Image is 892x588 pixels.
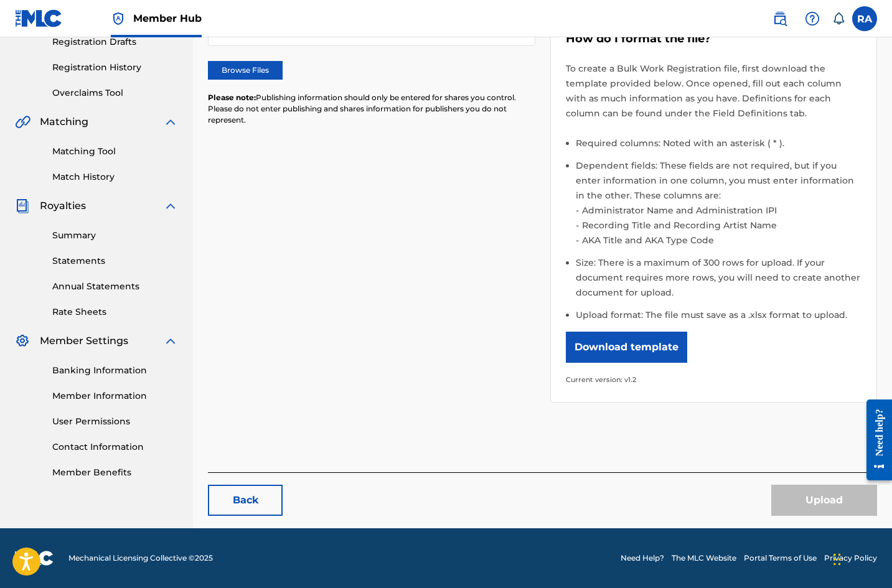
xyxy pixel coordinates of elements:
[208,92,535,126] p: Publishing information should only be entered for shares you control. Please do not enter publish...
[833,541,841,578] div: Drag
[857,390,892,490] iframe: Resource Center
[772,11,787,26] img: search
[52,466,178,479] a: Member Benefits
[621,553,664,564] a: Need Help?
[52,306,178,319] a: Rate Sheets
[672,553,736,564] a: The MLC Website
[852,6,877,31] div: User Menu
[768,6,792,31] a: Public Search
[208,61,283,80] label: Browse Files
[52,441,178,454] a: Contact Information
[111,11,126,26] img: Top Rightsholder
[52,229,178,242] a: Summary
[744,553,817,564] a: Portal Terms of Use
[208,485,283,516] a: Back
[579,218,862,233] li: Recording Title and Recording Artist Name
[830,528,892,588] iframe: Chat Widget
[800,6,825,31] div: Help
[40,114,88,129] span: Matching
[52,61,178,74] a: Registration History
[832,12,845,25] div: Notifications
[52,35,178,49] a: Registration Drafts
[133,11,202,26] span: Member Hub
[68,553,213,564] span: Mechanical Licensing Collective © 2025
[566,32,862,46] h5: How do I format the file?
[805,11,820,26] img: help
[566,332,687,363] button: Download template
[824,553,877,564] a: Privacy Policy
[52,415,178,428] a: User Permissions
[576,136,862,158] li: Required columns: Noted with an asterisk ( * ).
[52,280,178,293] a: Annual Statements
[52,364,178,377] a: Banking Information
[163,334,178,348] img: expand
[52,390,178,403] a: Member Information
[163,114,178,129] img: expand
[208,93,256,102] span: Please note:
[15,114,31,129] img: Matching
[576,307,862,322] li: Upload format: The file must save as a .xlsx format to upload.
[40,334,128,348] span: Member Settings
[15,9,63,27] img: MLC Logo
[579,203,862,218] li: Administrator Name and Administration IPI
[15,198,30,213] img: Royalties
[15,334,30,348] img: Member Settings
[579,233,862,248] li: AKA Title and AKA Type Code
[15,551,54,566] img: logo
[40,198,86,213] span: Royalties
[566,372,862,387] p: Current version: v1.2
[576,158,862,255] li: Dependent fields: These fields are not required, but if you enter information in one column, you ...
[52,86,178,100] a: Overclaims Tool
[52,145,178,158] a: Matching Tool
[576,255,862,307] li: Size: There is a maximum of 300 rows for upload. If your document requires more rows, you will ne...
[163,198,178,213] img: expand
[52,170,178,184] a: Match History
[566,61,862,121] p: To create a Bulk Work Registration file, first download the template provided below. Once opened,...
[52,254,178,268] a: Statements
